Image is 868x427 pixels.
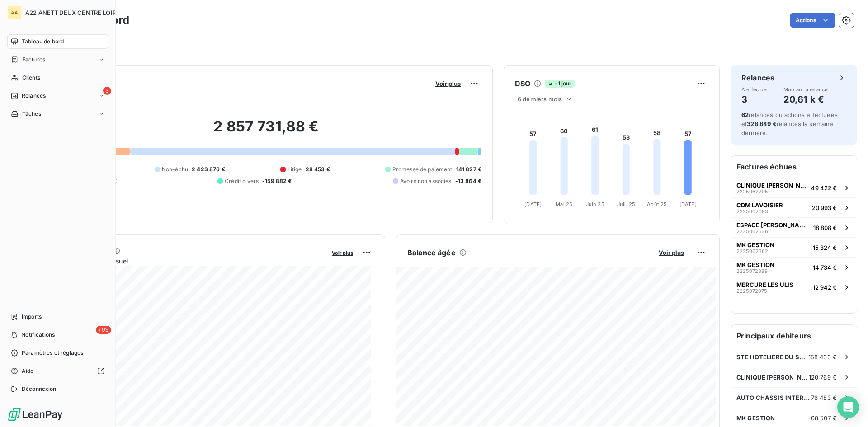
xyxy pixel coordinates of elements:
span: 18 808 € [813,224,837,231]
span: Paramètres et réglages [22,349,83,357]
span: 141 827 € [456,165,481,174]
h4: 20,61 k € [783,92,830,107]
button: Voir plus [329,249,356,257]
span: 2225062205 [736,189,768,194]
button: Actions [790,13,835,28]
button: MERCURE LES ULIS222507207512 942 € [731,277,857,297]
span: MK GESTION [736,241,774,249]
span: 120 769 € [809,374,837,381]
span: MK GESTION [736,414,775,422]
span: relances ou actions effectuées et relancés la semaine dernière. [741,111,838,136]
span: 76 483 € [811,394,837,401]
span: Relances [22,92,46,100]
button: ESPACE [PERSON_NAME]222506252618 808 € [731,217,857,237]
button: CDM LAVOISIER222506209320 993 € [731,197,857,217]
span: AUTO CHASSIS INTERNATIONAL [736,394,811,401]
span: CLINIQUE [PERSON_NAME] 2 [736,374,809,381]
span: 49 422 € [811,184,837,192]
h6: Relances [741,72,774,83]
span: Montant à relancer [783,87,830,92]
span: CLINIQUE [PERSON_NAME] 2 [736,182,807,189]
h6: DSO [515,78,530,89]
span: 2225072389 [736,268,768,274]
span: Voir plus [435,80,461,87]
span: Aide [22,367,34,375]
h6: Factures échues [731,156,857,178]
tspan: Août 25 [647,201,667,207]
span: Promesse de paiement [392,165,453,174]
span: 328 849 € [747,120,776,127]
span: Tableau de bord [22,38,64,46]
tspan: [DATE] [524,201,542,207]
span: Voir plus [659,249,684,256]
span: Avoirs non associés [400,177,452,185]
span: -1 jour [545,80,574,88]
img: Logo LeanPay [7,407,63,422]
a: Aide [7,364,108,378]
span: Factures [22,56,45,64]
span: Chiffre d'affaires mensuel [51,256,325,266]
div: AA [7,5,22,20]
span: 68 507 € [811,414,837,422]
span: 62 [741,111,749,118]
span: 2225062382 [736,249,768,254]
span: 20 993 € [812,204,837,211]
span: À effectuer [741,87,769,92]
span: MERCURE LES ULIS [736,281,793,288]
span: 158 433 € [808,353,837,361]
span: 6 derniers mois [518,95,562,103]
span: MK GESTION [736,261,774,268]
span: Clients [22,74,40,82]
button: Voir plus [433,80,463,88]
button: MK GESTION222506238215 324 € [731,237,857,257]
span: -13 864 € [455,177,481,185]
h2: 2 857 731,88 € [51,117,481,145]
span: Litige [288,165,302,174]
span: -159 882 € [262,177,292,185]
tspan: [DATE] [679,201,697,207]
span: Déconnexion [22,385,57,393]
span: ESPACE [PERSON_NAME] [736,221,810,229]
span: 2225072075 [736,288,767,294]
button: MK GESTION222507238914 734 € [731,257,857,277]
span: Tâches [22,110,41,118]
span: 2 423 876 € [192,165,225,174]
button: Voir plus [656,249,687,257]
span: CDM LAVOISIER [736,202,783,209]
span: 28 453 € [306,165,330,174]
span: 2225062526 [736,229,768,234]
h6: Balance âgée [407,247,456,258]
tspan: Juil. 25 [617,201,635,207]
tspan: Mai 25 [556,201,572,207]
span: 14 734 € [813,264,837,271]
span: Imports [22,313,42,321]
span: Notifications [21,331,55,339]
span: +99 [96,326,111,334]
span: Non-échu [162,165,188,174]
tspan: Juin 25 [586,201,604,207]
span: Voir plus [332,250,353,256]
h4: 3 [741,92,769,107]
span: 2225062093 [736,209,768,214]
span: 3 [103,87,111,95]
span: 15 324 € [813,244,837,251]
div: Open Intercom Messenger [837,396,859,418]
span: Crédit divers [225,177,259,185]
button: CLINIQUE [PERSON_NAME] 2222506220549 422 € [731,178,857,197]
span: STE HOTELIERE DU SH61QG [736,353,808,361]
span: 12 942 € [813,284,837,291]
h6: Principaux débiteurs [731,325,857,347]
span: A22 ANETT DEUX CENTRE LOIRE [25,9,120,16]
